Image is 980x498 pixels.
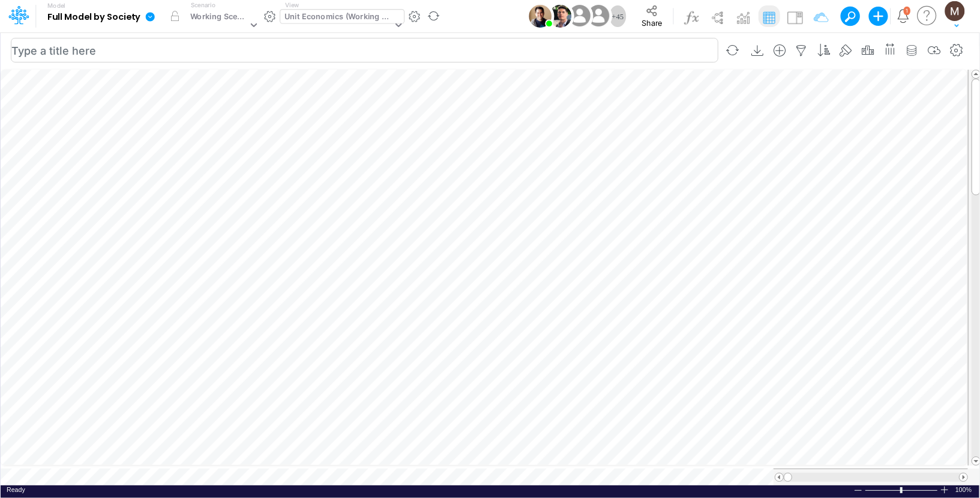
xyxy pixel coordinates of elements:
[7,485,25,494] div: In Ready mode
[285,1,299,10] label: View
[906,8,909,13] div: 1 unread items
[900,487,903,493] div: Zoom
[955,485,973,494] div: Zoom level
[47,12,140,23] b: Full Model by Society
[631,1,672,31] button: Share
[642,18,663,27] span: Share
[896,9,910,23] a: Notifications
[284,11,392,25] div: Unit Economics (Working View)
[11,38,718,62] input: Type a title here
[529,5,552,28] img: User Image Icon
[853,486,863,495] div: Zoom Out
[549,5,572,28] img: User Image Icon
[190,11,247,25] div: Working Scenario
[612,13,624,20] span: + 45
[940,485,949,494] div: Zoom In
[47,2,65,10] label: Model
[955,485,973,494] span: 100%
[566,2,593,29] img: User Image Icon
[191,1,215,10] label: Scenario
[865,485,940,494] div: Zoom
[585,2,612,29] img: User Image Icon
[7,486,25,493] span: Ready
